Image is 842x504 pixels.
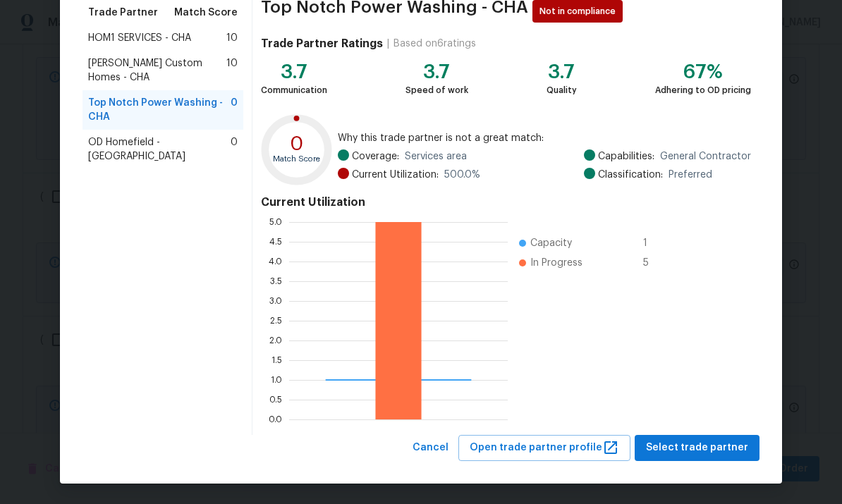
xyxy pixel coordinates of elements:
span: 10 [226,56,238,85]
button: Open trade partner profile [458,435,630,461]
span: [PERSON_NAME] Custom Homes - CHA [88,56,226,85]
text: 0.0 [269,415,282,424]
text: 0.5 [269,395,282,404]
text: 4.5 [269,238,282,246]
h4: Trade Partner Ratings [261,37,383,51]
div: Adhering to OD pricing [655,83,751,97]
span: Match Score [174,6,238,20]
span: Capacity [530,236,572,250]
span: Cancel [413,439,449,457]
span: Top Notch Power Washing - CHA [88,96,231,124]
span: Classification: [598,168,663,182]
span: HOM1 SERVICES - CHA [88,31,191,45]
text: 5.0 [269,218,282,226]
span: Select trade partner [646,439,748,457]
div: 3.7 [405,65,468,79]
text: 1.0 [271,376,282,384]
span: Preferred [669,168,712,182]
div: | [383,37,393,51]
text: 0 [290,134,304,154]
span: Coverage: [352,149,399,164]
button: Select trade partner [635,435,759,461]
span: 500.0 % [444,168,480,182]
span: Not in compliance [539,4,621,18]
div: Communication [261,83,327,97]
span: 5 [643,256,666,270]
div: 3.7 [261,65,327,79]
text: Match Score [273,155,320,163]
span: 0 [231,96,238,124]
span: Current Utilization: [352,168,439,182]
div: 3.7 [547,65,577,79]
div: 67% [655,65,751,79]
span: In Progress [530,256,582,270]
span: Services area [405,149,467,164]
span: Open trade partner profile [470,439,619,457]
div: Based on 6 ratings [393,37,476,51]
span: OD Homefield - [GEOGRAPHIC_DATA] [88,135,231,164]
div: Speed of work [405,83,468,97]
span: 0 [231,135,238,164]
span: Why this trade partner is not a great match: [338,131,751,145]
span: Trade Partner [88,6,158,20]
text: 4.0 [269,257,282,266]
span: General Contractor [660,149,751,164]
div: Quality [547,83,577,97]
span: 1 [643,236,666,250]
text: 3.5 [270,277,282,285]
span: Capabilities: [598,149,654,164]
text: 1.5 [271,356,282,364]
text: 3.0 [269,297,282,305]
span: 10 [226,31,238,45]
h4: Current Utilization [261,195,751,209]
text: 2.0 [269,336,282,345]
button: Cancel [407,435,454,461]
text: 2.5 [270,316,282,325]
